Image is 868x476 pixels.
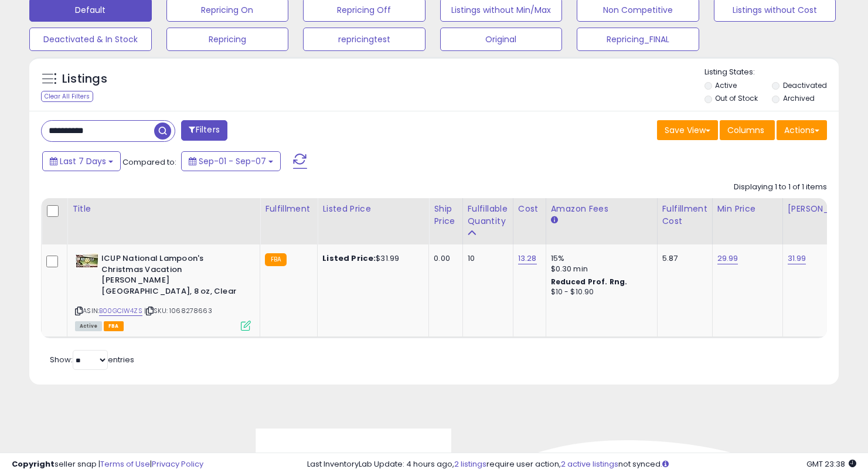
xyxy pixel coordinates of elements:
[704,67,839,78] p: Listing States:
[199,155,266,167] span: Sep-01 - Sep-07
[518,203,541,215] div: Cost
[657,120,718,140] button: Save View
[717,203,778,215] div: Min Price
[551,253,648,264] div: 15%
[734,182,827,193] div: Displaying 1 to 1 of 1 items
[50,354,134,365] span: Show: entries
[720,120,775,140] button: Columns
[41,91,93,102] div: Clear All Filters
[75,321,102,331] span: All listings currently available for purchase on Amazon
[783,80,827,90] label: Deactivated
[717,253,738,264] a: 29.99
[551,215,558,226] small: Amazon Fees.
[322,253,376,264] b: Listed Price:
[662,253,703,264] div: 5.87
[551,264,648,274] div: $0.30 min
[468,253,504,264] div: 10
[518,253,537,264] a: 13.28
[551,287,648,297] div: $10 - $10.90
[440,28,563,51] button: Original
[99,306,142,316] a: B00GCIW4ZS
[144,306,212,315] span: | SKU: 1068278663
[783,93,815,103] label: Archived
[788,203,857,215] div: [PERSON_NAME]
[662,203,707,227] div: Fulfillment Cost
[727,124,764,136] span: Columns
[303,28,426,51] button: repricingtest
[322,203,424,215] div: Listed Price
[577,28,699,51] button: Repricing_FINAL
[181,120,227,141] button: Filters
[434,203,457,227] div: Ship Price
[181,151,281,171] button: Sep-01 - Sep-07
[265,253,287,266] small: FBA
[777,120,827,140] button: Actions
[29,28,152,51] button: Deactivated & In Stock
[122,157,176,168] span: Compared to:
[75,253,98,268] img: 413ncEDHB1L._SL40_.jpg
[265,203,312,215] div: Fulfillment
[434,253,453,264] div: 0.00
[75,253,251,329] div: ASIN:
[60,155,106,167] span: Last 7 Days
[715,93,758,103] label: Out of Stock
[551,277,628,287] b: Reduced Prof. Rng.
[101,253,244,300] b: ICUP National Lampoon's Christmas Vacation [PERSON_NAME][GEOGRAPHIC_DATA], 8 oz, Clear
[715,80,737,90] label: Active
[104,321,124,331] span: FBA
[468,203,508,227] div: Fulfillable Quantity
[62,71,107,87] h5: Listings
[788,253,806,264] a: 31.99
[551,203,652,215] div: Amazon Fees
[72,203,255,215] div: Title
[166,28,289,51] button: Repricing
[322,253,420,264] div: $31.99
[42,151,121,171] button: Last 7 Days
